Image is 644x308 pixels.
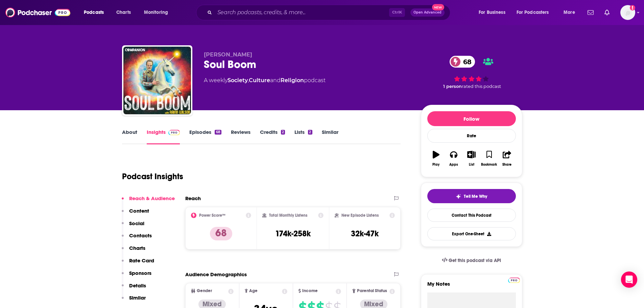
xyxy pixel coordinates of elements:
[189,129,221,144] a: Episodes68
[564,8,575,17] span: More
[341,213,379,218] h2: New Episode Listens
[512,7,559,18] button: open menu
[129,282,146,289] p: Details
[449,258,501,263] span: Get this podcast via API
[427,146,445,171] button: Play
[462,84,501,89] span: rated this podcast
[479,8,505,17] span: For Business
[421,51,522,93] div: 68 1 personrated this podcast
[147,129,180,144] a: InsightsPodchaser Pro
[231,129,251,144] a: Reviews
[260,129,285,144] a: Credits2
[139,7,177,18] button: open menu
[427,189,516,203] button: tell me why sparkleTell Me Why
[215,130,221,135] div: 68
[204,51,252,58] span: [PERSON_NAME]
[481,163,497,167] div: Bookmark
[427,227,516,240] button: Export One-Sheet
[122,282,146,295] button: Details
[215,7,389,18] input: Search podcasts, credits, & more...
[122,270,151,282] button: Sponsors
[502,163,511,167] div: Share
[308,130,312,135] div: 2
[427,129,516,143] div: Rate
[357,289,387,293] span: Parental Status
[5,6,70,19] img: Podchaser - Follow, Share and Rate Podcasts
[84,8,104,17] span: Podcasts
[248,77,249,84] span: ,
[517,8,549,17] span: For Podcasters
[249,77,270,84] a: Culture
[427,209,516,222] a: Contact This Podcast
[559,7,583,18] button: open menu
[498,146,516,171] button: Share
[302,289,318,293] span: Income
[270,77,281,84] span: and
[413,11,442,14] span: Open Advanced
[456,194,461,199] img: tell me why sparkle
[129,294,146,301] p: Similar
[630,5,635,10] svg: Add a profile image
[275,229,311,239] h3: 174k-258k
[602,7,612,18] a: Show notifications dropdown
[281,77,304,84] a: Religion
[199,213,225,218] h2: Power Score™
[445,146,462,171] button: Apps
[122,232,152,245] button: Contacts
[112,7,135,18] a: Charts
[202,5,457,20] div: Search podcasts, credits, & more...
[585,7,596,18] a: Show notifications dropdown
[480,146,498,171] button: Bookmark
[122,208,149,220] button: Content
[122,294,146,307] button: Similar
[116,8,131,17] span: Charts
[185,195,201,202] h2: Reach
[294,129,312,144] a: Lists2
[129,208,149,214] p: Content
[129,245,145,251] p: Charts
[322,129,338,144] a: Similar
[464,194,487,199] span: Tell Me Why
[621,271,637,288] div: Open Intercom Messenger
[122,129,137,144] a: About
[427,281,516,292] label: My Notes
[462,146,480,171] button: List
[122,171,183,182] h1: Podcast Insights
[620,5,635,20] button: Show profile menu
[122,257,154,270] button: Rate Card
[389,8,405,17] span: Ctrl K
[249,289,258,293] span: Age
[129,270,151,276] p: Sponsors
[168,130,180,135] img: Podchaser Pro
[122,195,175,208] button: Reach & Audience
[456,56,475,68] span: 68
[450,56,475,68] a: 68
[620,5,635,20] span: Logged in as OneWorldLit
[129,232,152,239] p: Contacts
[228,77,248,84] a: Society
[123,47,191,114] img: Soul Boom
[443,84,462,89] span: 1 person
[508,277,520,283] a: Pro website
[436,252,507,269] a: Get this podcast via API
[144,8,168,17] span: Monitoring
[197,289,212,293] span: Gender
[432,163,439,167] div: Play
[129,220,144,227] p: Social
[620,5,635,20] img: User Profile
[122,220,144,233] button: Social
[508,278,520,283] img: Podchaser Pro
[129,195,175,202] p: Reach & Audience
[427,111,516,126] button: Follow
[469,163,474,167] div: List
[474,7,514,18] button: open menu
[449,163,458,167] div: Apps
[269,213,307,218] h2: Total Monthly Listens
[129,257,154,264] p: Rate Card
[410,8,445,17] button: Open AdvancedNew
[210,227,232,240] p: 68
[204,76,326,85] div: A weekly podcast
[432,4,444,10] span: New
